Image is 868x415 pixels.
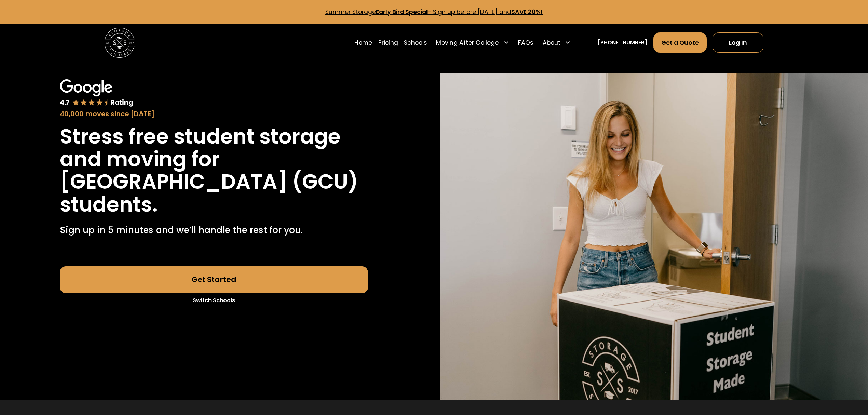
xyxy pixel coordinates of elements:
[433,32,512,53] div: Moving After College
[354,32,372,53] a: Home
[105,28,135,58] img: Storage Scholars main logo
[105,28,135,58] a: home
[325,8,543,16] a: Summer StorageEarly Bird Special- Sign up before [DATE] andSAVE 20%!
[543,38,560,47] div: About
[60,223,303,237] p: Sign up in 5 minutes and we’ll handle the rest for you.
[60,293,368,308] a: Switch Schools
[60,170,358,193] h1: [GEOGRAPHIC_DATA] (GCU)
[518,32,533,53] a: FAQs
[60,125,368,171] h1: Stress free student storage and moving for
[60,79,133,107] img: Google 4.7 star rating
[60,109,368,119] div: 40,000 moves since [DATE]
[404,32,427,53] a: Schools
[598,39,647,46] a: [PHONE_NUMBER]
[436,38,499,47] div: Moving After College
[540,32,574,53] div: About
[60,193,158,216] h1: students.
[60,266,368,293] a: Get Started
[440,73,868,400] img: Storage Scholars will have everything waiting for you in your room when you arrive to campus.
[511,8,543,16] strong: SAVE 20%!
[713,32,763,53] a: Log In
[653,32,707,53] a: Get a Quote
[378,32,398,53] a: Pricing
[376,8,428,16] strong: Early Bird Special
